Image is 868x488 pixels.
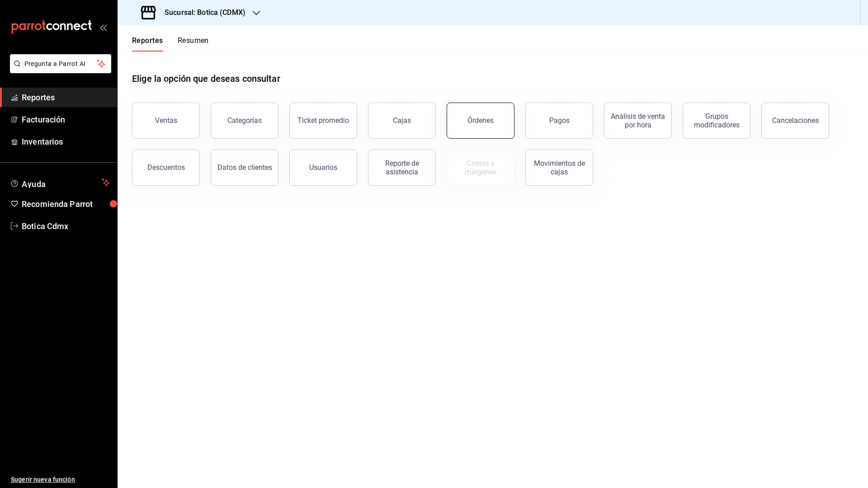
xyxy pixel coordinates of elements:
div: Categorías [227,116,262,125]
font: Reportes [22,93,55,102]
font: Botica Cdmx [22,221,68,231]
button: open_drawer_menu [99,23,107,31]
font: Sugerir nueva función [11,476,75,483]
button: Pregunta a Parrot AI [10,54,111,73]
button: Contrata inventarios para ver este reporte [447,150,514,186]
button: Datos de clientes [211,150,278,186]
button: Reporte de asistencia [368,150,436,186]
div: Usuarios [309,163,337,172]
div: Reporte de asistencia [374,159,430,176]
font: Recomienda Parrot [22,199,93,209]
div: Ticket promedio [297,116,349,125]
button: Cajas [368,103,436,139]
font: Inventarios [22,137,63,146]
button: Movimientos de cajas [525,150,593,186]
span: Pregunta a Parrot AI [24,59,97,69]
button: Ticket promedio [289,103,357,139]
button: Pagos [525,103,593,139]
div: Descuentos [147,163,185,172]
h1: Elige la opción que deseas consultar [132,72,280,85]
div: Costos y márgenes [453,159,509,176]
button: Grupos modificadores [683,103,750,139]
div: Cancelaciones [772,116,819,125]
button: Órdenes [447,103,514,139]
font: Facturación [22,115,65,124]
button: Cancelaciones [761,103,829,139]
div: Grupos modificadores [689,112,745,129]
button: Usuarios [289,150,357,186]
a: Pregunta a Parrot AI [6,66,111,75]
button: Descuentos [132,150,200,186]
button: Ventas [132,103,200,139]
button: Categorías [211,103,278,139]
div: Pagos [549,116,570,125]
div: Datos de clientes [217,163,272,172]
div: Pestañas de navegación [132,36,209,52]
div: Cajas [393,116,411,125]
h3: Sucursal: Botica (CDMX) [157,7,245,18]
button: Análisis de venta por hora [604,103,672,139]
div: Análisis de venta por hora [610,112,666,129]
div: Movimientos de cajas [531,159,587,176]
div: Órdenes [467,116,494,125]
div: Ventas [155,116,177,125]
font: Reportes [132,36,163,45]
span: Ayuda [22,177,98,188]
button: Resumen [178,36,209,52]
